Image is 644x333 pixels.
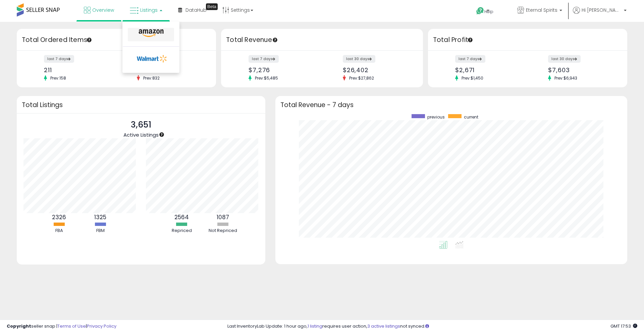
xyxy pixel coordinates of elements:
h3: Total Revenue - 7 days [280,102,622,107]
i: Get Help [476,7,484,15]
span: Eternal Spirits [526,7,557,13]
span: Prev: 832 [140,75,163,81]
div: $7,276 [249,66,317,74]
label: last 7 days [249,55,279,63]
h3: Total Listings [22,102,260,107]
h3: Total Profit [433,35,622,45]
span: previous [427,114,445,120]
div: Not Repriced [203,228,243,234]
a: Hi [PERSON_NAME] [573,7,627,22]
div: Tooltip anchor [272,37,278,43]
div: 781 [137,66,204,74]
div: Tooltip anchor [86,37,92,43]
label: last 7 days [455,55,485,63]
div: $7,603 [548,66,615,74]
span: Prev: 158 [47,75,69,81]
span: Prev: $27,862 [346,75,377,81]
span: Prev: $5,485 [252,75,281,81]
div: Tooltip anchor [206,3,218,10]
div: $26,402 [343,66,411,74]
b: 2326 [52,213,66,221]
b: 1087 [217,213,229,221]
span: Listings [140,7,158,13]
span: current [464,114,478,120]
h3: Total Revenue [226,35,418,45]
span: Help [484,9,493,14]
b: 2564 [174,213,189,221]
div: Tooltip anchor [159,132,165,138]
span: DataHub [185,7,207,13]
span: Prev: $1,450 [458,75,487,81]
h3: Total Ordered Items [22,35,211,45]
span: Hi [PERSON_NAME] [582,7,622,13]
span: Active Listings [123,131,159,138]
div: 211 [44,66,111,74]
div: FBA [39,228,79,234]
div: FBM [80,228,120,234]
div: Repriced [162,228,202,234]
div: Tooltip anchor [467,37,473,43]
label: last 7 days [44,55,74,63]
b: 1325 [94,213,106,221]
label: last 30 days [548,55,581,63]
p: 3,651 [123,118,159,131]
span: Prev: $6,943 [551,75,581,81]
div: $2,671 [455,66,523,74]
label: last 30 days [343,55,375,63]
span: Overview [92,7,114,13]
a: Help [471,2,506,22]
